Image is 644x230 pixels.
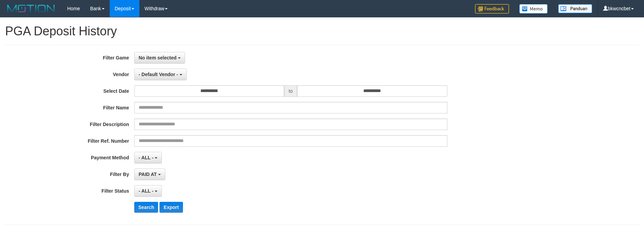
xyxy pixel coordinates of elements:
button: No item selected [134,52,185,64]
span: - ALL - [139,188,154,194]
button: PAID AT [134,169,165,180]
span: - Default Vendor - [139,72,178,77]
button: - ALL - [134,185,162,197]
img: Feedback.jpg [475,4,509,14]
button: Search [134,202,158,213]
span: to [284,85,297,97]
img: Button%20Memo.svg [519,4,548,14]
span: PAID AT [139,172,157,177]
span: No item selected [139,55,177,60]
span: - ALL - [139,155,154,160]
button: - Default Vendor - [134,69,187,80]
button: Export [159,202,183,213]
img: panduan.png [558,4,592,13]
img: MOTION_logo.png [5,3,57,14]
h1: PGA Deposit History [5,24,639,38]
button: - ALL - [134,152,162,163]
